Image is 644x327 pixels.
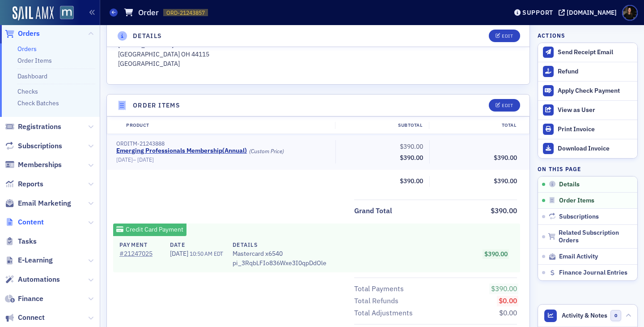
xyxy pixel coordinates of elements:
span: Finance Journal Entries [559,269,627,277]
span: Activity & Notes [562,311,607,320]
span: Content [18,217,44,227]
span: [DATE] [170,250,190,258]
a: Tasks [5,237,37,246]
a: Print Invoice [538,120,637,139]
span: $390.00 [400,177,423,185]
a: Connect [5,313,45,323]
span: Total Payments [354,284,407,294]
button: Send Receipt Email [538,43,637,62]
span: $0.00 [499,308,517,317]
span: $0.00 [499,296,517,305]
div: Send Receipt Email [558,48,633,56]
div: Product [120,122,335,129]
a: Content [5,217,44,227]
span: Tasks [18,237,37,246]
span: Automations [18,275,60,284]
button: View as User [538,100,637,120]
span: Order Items [559,197,594,205]
img: SailAMX [13,6,54,21]
a: E-Learning [5,255,53,265]
div: Apply Check Payment [558,87,633,95]
span: $390.00 [494,154,517,162]
span: EDT [212,250,224,257]
div: [DOMAIN_NAME] [567,9,617,17]
h4: On this page [538,165,638,173]
div: Print Invoice [558,125,633,133]
div: – [116,156,329,163]
span: Finance [18,294,43,304]
span: Subscriptions [18,141,62,151]
a: Email Marketing [5,198,71,208]
div: Refund [558,68,633,76]
a: Orders [17,45,37,53]
p: [GEOGRAPHIC_DATA] OH 44115 [118,50,519,59]
span: Email Activity [559,253,598,261]
div: pi_3RqbLFIo836Wxe3I0qpDdOle [233,241,326,267]
a: Subscriptions [5,141,62,151]
span: Grand Total [354,206,395,216]
span: $390.00 [494,177,517,185]
span: Profile [622,5,638,21]
span: $390.00 [491,206,517,215]
span: $390.00 [484,250,508,258]
span: Connect [18,313,45,323]
a: Registrations [5,122,61,132]
div: Total Adjustments [354,308,413,318]
span: Total Refunds [354,296,402,306]
button: Apply Check Payment [538,81,637,100]
div: Credit Card Payment [113,224,186,236]
p: [GEOGRAPHIC_DATA] [118,59,519,69]
h4: Order Items [133,101,180,110]
button: [DOMAIN_NAME] [559,9,620,16]
span: Memberships [18,160,62,170]
a: Automations [5,275,60,284]
span: Related Subscription Orders [559,229,633,245]
div: Total Refunds [354,296,398,306]
span: Email Marketing [18,198,71,208]
div: Grand Total [354,206,392,216]
span: Details [559,181,580,189]
h4: Date [170,241,223,249]
span: $390.00 [491,284,517,293]
h4: Actions [538,31,565,39]
a: Dashboard [17,72,47,80]
span: Reports [18,179,43,189]
span: [DATE] [137,156,154,163]
a: Order Items [17,56,52,65]
div: Support [522,9,553,17]
span: ORD-21243857 [166,9,205,17]
button: Edit [489,99,520,112]
span: Orders [18,29,40,39]
img: SailAMX [60,6,74,20]
a: Reports [5,179,43,189]
h4: Details [233,241,326,249]
h4: Payment [119,241,161,249]
span: $390.00 [400,154,423,162]
span: Mastercard x6540 [233,249,326,258]
div: Edit [502,103,513,108]
div: Total [429,122,523,129]
a: Orders [5,29,40,39]
a: Download Invoice [538,139,637,158]
span: $390.00 [400,142,423,151]
a: Emerging Professionals Membership(Annual) [116,147,247,155]
span: 10:50 AM [190,250,212,257]
div: Total Payments [354,284,404,294]
h4: Details [133,31,162,41]
a: Check Batches [17,99,59,107]
a: Checks [17,87,38,95]
div: Edit [502,34,513,39]
div: Download Invoice [558,145,633,153]
div: View as User [558,106,633,114]
h1: Order [138,7,159,18]
a: Memberships [5,160,62,170]
span: [DATE] [116,156,133,163]
span: 0 [610,310,622,321]
a: #21247025 [119,249,161,258]
div: (Custom Price) [249,148,284,155]
span: Total Adjustments [354,308,416,318]
a: Finance [5,294,43,304]
button: Refund [538,62,637,81]
button: Edit [489,30,520,42]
